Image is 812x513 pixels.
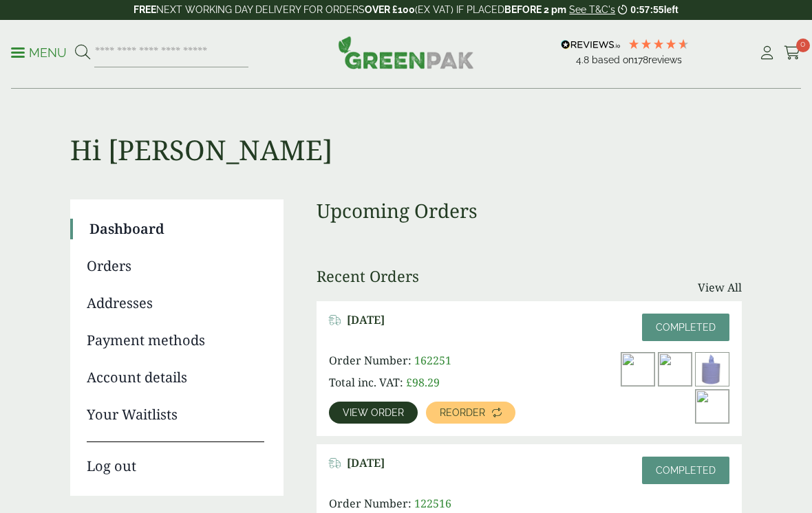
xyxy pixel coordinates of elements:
[698,279,742,296] a: View All
[414,496,451,511] span: 122516
[87,293,264,314] a: Addresses
[87,367,264,388] a: Account details
[329,402,418,424] a: View order
[648,54,682,65] span: reviews
[561,40,621,50] img: REVIEWS.io
[87,256,264,276] a: Orders
[656,465,716,476] span: Completed
[329,496,412,511] span: Order Number:
[343,408,404,417] span: View order
[592,54,634,65] span: Based on
[87,330,264,351] a: Payment methods
[406,375,440,390] bdi: 98.29
[347,457,385,470] span: [DATE]
[406,375,412,390] span: £
[317,267,419,285] h3: Recent Orders
[440,408,485,417] span: Reorder
[70,89,742,166] h1: Hi [PERSON_NAME]
[89,219,264,239] a: Dashboard
[347,314,385,327] span: [DATE]
[696,390,729,423] img: 10200.02-High-kraft-straw-300x169.jpg
[133,4,156,15] strong: FREE
[329,353,412,368] span: Order Number:
[11,45,67,58] a: Menu
[338,36,474,69] img: GreenPak Supplies
[504,4,566,15] strong: BEFORE 2 pm
[784,43,801,63] a: 0
[628,38,690,50] div: 4.78 Stars
[656,322,716,333] span: Completed
[87,404,264,425] a: Your Waitlists
[11,45,67,61] p: Menu
[365,4,415,15] strong: OVER £100
[664,4,679,15] span: left
[329,375,403,390] span: Total inc. VAT:
[659,353,692,386] img: Dome-with-hold-lid-300x200.png
[414,353,451,368] span: 162251
[634,54,648,65] span: 178
[426,402,515,424] a: Reorder
[630,4,663,15] span: 0:57:55
[317,199,742,223] h3: Upcoming Orders
[87,441,264,477] a: Log out
[576,54,592,65] span: 4.8
[758,46,776,60] i: My Account
[696,353,729,386] img: 3630017-2-Ply-Blue-Centre-Feed-104m-1-300x391.jpg
[569,4,615,15] a: See T&C's
[796,39,810,52] span: 0
[621,353,654,386] img: 12oz-PET-Smoothie-Cup-with-Raspberry-Smoothie-no-lid-300x222.jpg
[784,46,801,60] i: Cart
